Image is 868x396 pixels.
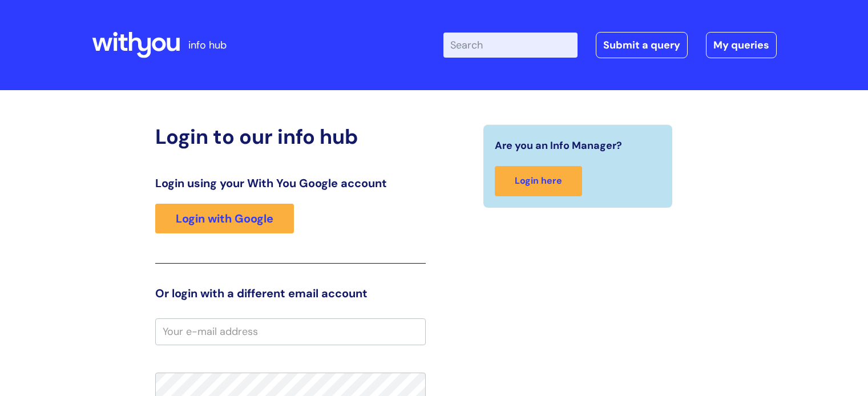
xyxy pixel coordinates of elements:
[495,136,622,155] span: Are you an Info Manager?
[495,166,582,196] a: Login here
[706,32,777,58] a: My queries
[155,176,426,190] h3: Login using your With You Google account
[155,318,426,345] input: Your e-mail address
[155,204,294,233] a: Login with Google
[155,124,426,149] h2: Login to our info hub
[596,32,688,58] a: Submit a query
[155,286,426,300] h3: Or login with a different email account
[443,33,578,58] input: Search
[188,36,227,54] p: info hub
